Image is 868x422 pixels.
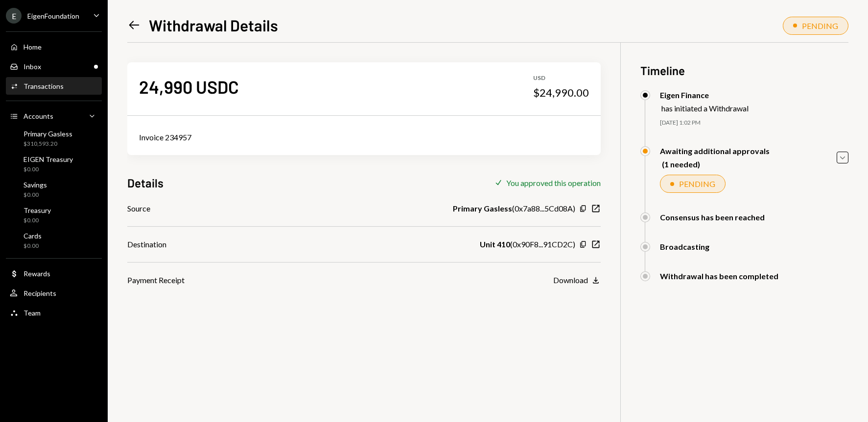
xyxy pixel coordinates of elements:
[23,130,72,138] div: Primary Gasless
[660,119,848,127] div: [DATE] 1:02 PM
[23,140,72,148] div: $310,593.20
[480,238,575,250] div: ( 0x90F8...91CD2C )
[640,62,848,79] h3: Timeline
[679,179,715,188] div: PENDING
[23,289,56,297] div: Recipients
[480,238,510,250] b: Unit 410
[662,159,770,169] div: (1 needed)
[127,203,150,214] div: Source
[6,203,102,227] a: Treasury$0.00
[127,238,166,250] div: Destination
[127,274,185,286] div: Payment Receipt
[6,77,102,95] a: Transactions
[23,62,41,71] div: Inbox
[23,309,41,317] div: Team
[23,216,51,225] div: $0.00
[802,21,838,30] div: PENDING
[23,269,50,278] div: Rewards
[6,284,102,302] a: Recipients
[149,15,278,35] h1: Withdrawal Details
[23,232,42,240] div: Cards
[660,212,765,222] div: Consensus has been reached
[23,242,42,250] div: $0.00
[23,82,64,90] div: Transactions
[6,38,102,55] a: Home
[6,152,102,176] a: EIGEN Treasury$0.00
[660,242,709,251] div: Broadcasting
[139,76,239,98] div: 24,990 USDC
[6,57,102,75] a: Inbox
[6,8,22,24] div: E
[553,275,601,286] button: Download
[533,74,589,82] div: USD
[453,203,512,214] b: Primary Gasless
[23,43,42,51] div: Home
[23,181,47,189] div: Savings
[6,178,102,201] a: Savings$0.00
[23,112,53,120] div: Accounts
[6,107,102,125] a: Accounts
[139,132,589,143] div: Invoice 234957
[661,104,749,113] div: has initiated a Withdrawal
[23,165,73,174] div: $0.00
[6,229,102,252] a: Cards$0.00
[127,175,164,191] h3: Details
[553,275,588,285] div: Download
[6,127,102,150] a: Primary Gasless$310,593.20
[506,178,601,187] div: You approved this operation
[23,206,51,214] div: Treasury
[27,12,79,20] div: EigenFoundation
[660,90,749,100] div: Eigen Finance
[533,86,589,100] div: $24,990.00
[23,191,47,199] div: $0.00
[23,155,73,163] div: EIGEN Treasury
[660,271,778,281] div: Withdrawal has been completed
[660,146,770,156] div: Awaiting additional approvals
[6,264,102,282] a: Rewards
[453,203,575,214] div: ( 0x7a88...5Cd08A )
[6,304,102,321] a: Team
